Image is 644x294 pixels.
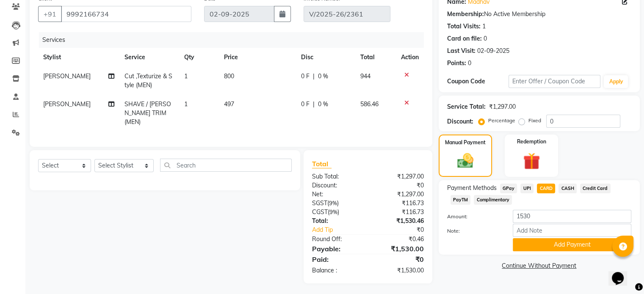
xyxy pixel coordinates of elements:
a: Continue Without Payment [440,261,638,270]
th: Qty [179,48,219,67]
div: ( ) [306,199,368,208]
span: Total [312,159,332,168]
span: SHAVE / [PERSON_NAME] TRIM (MEN) [124,100,171,126]
th: Service [119,48,179,67]
iframe: chat widget [608,260,636,286]
div: 0 [484,34,487,43]
span: [PERSON_NAME] [43,72,91,80]
label: Percentage [488,117,515,124]
button: Add Payment [513,238,631,251]
label: Manual Payment [445,139,486,146]
div: Sub Total: [306,172,368,181]
div: ₹116.73 [368,199,430,208]
div: ₹1,530.46 [368,217,430,225]
span: [PERSON_NAME] [43,100,91,108]
div: ₹1,297.00 [368,190,430,199]
span: 800 [224,72,234,80]
img: _gift.svg [518,151,545,172]
th: Price [219,48,296,67]
input: Search [160,159,292,172]
input: Add Note [513,224,631,237]
button: Apply [604,75,628,88]
div: Total Visits: [447,22,481,31]
div: Discount: [447,117,473,126]
span: 0 F [301,72,310,81]
span: PayTM [451,195,471,205]
label: Amount: [441,213,506,220]
span: 0 % [318,100,328,109]
img: _cash.svg [452,151,478,170]
div: Round Off: [306,235,368,244]
th: Total [355,48,396,67]
div: Net: [306,190,368,199]
div: ₹1,530.00 [368,244,430,254]
div: ₹1,297.00 [368,172,430,181]
span: | [313,100,315,109]
div: Discount: [306,181,368,190]
div: Last Visit: [447,47,475,55]
span: UPI [520,184,533,193]
div: Total: [306,217,368,225]
th: Stylist [38,48,119,67]
div: Paid: [306,254,368,264]
label: Note: [441,227,506,235]
th: Disc [296,48,355,67]
div: ₹0 [368,181,430,190]
label: Fixed [528,117,541,124]
span: Cut ,Texturize & Style (MEN) [124,72,172,89]
span: 1 [184,72,188,80]
div: Payable: [306,244,368,254]
div: ₹0 [368,254,430,264]
div: 0 [468,59,471,68]
button: +91 [38,6,62,22]
span: 9% [329,209,337,215]
span: Payment Methods [447,184,497,192]
span: CASH [558,184,577,193]
span: 0 F [301,100,310,109]
div: ₹1,530.00 [368,266,430,275]
div: ₹0 [378,225,430,234]
span: Complimentary [474,195,512,205]
input: Search by Name/Mobile/Email/Code [61,6,191,22]
span: 586.46 [360,100,379,108]
span: 0 % [318,72,328,81]
input: Amount [513,210,631,223]
span: CARD [537,184,555,193]
span: 497 [224,100,234,108]
span: 1 [184,100,188,108]
div: 1 [482,22,486,31]
th: Action [396,48,424,67]
div: Services [39,32,430,48]
div: Points: [447,59,466,68]
div: No Active Membership [447,10,631,19]
div: Card on file: [447,34,482,43]
label: Redemption [517,138,546,146]
span: SGST [312,199,327,207]
span: 944 [360,72,370,80]
div: ₹0.46 [368,235,430,244]
div: Service Total: [447,102,486,111]
a: Add Tip [306,225,378,234]
div: Membership: [447,10,484,19]
div: Balance : [306,266,368,275]
input: Enter Offer / Coupon Code [509,75,601,88]
div: Coupon Code [447,77,509,86]
div: ₹116.73 [368,208,430,217]
span: GPay [500,184,517,193]
span: | [313,72,315,81]
span: CGST [312,208,328,216]
span: Credit Card [580,184,611,193]
div: ₹1,297.00 [489,102,516,111]
div: 02-09-2025 [477,47,509,55]
span: 9% [329,200,337,206]
div: ( ) [306,208,368,217]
